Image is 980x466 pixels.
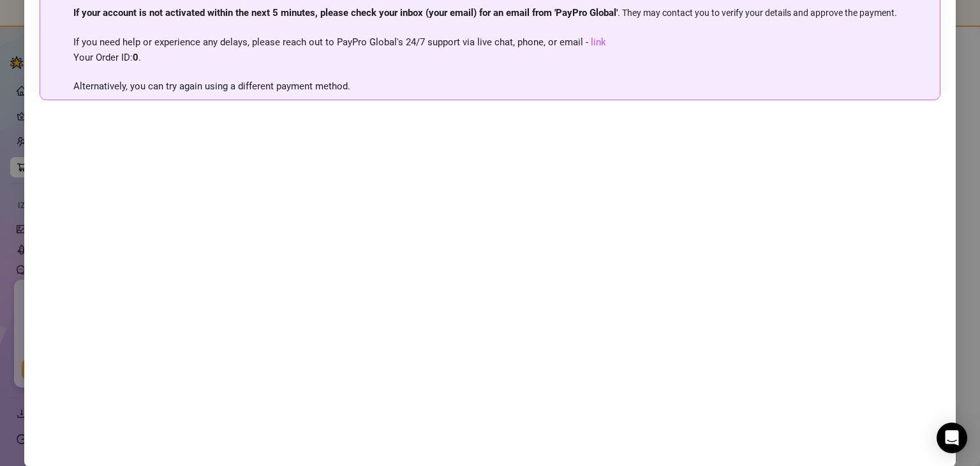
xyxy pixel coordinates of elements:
span: If you need help or experience any delays, please reach out to PayPro Global's 24/7 support via l... [73,36,606,63]
strong: If your account is not activated within the next 5 minutes, please check your inbox ( your email ... [73,7,618,19]
span: Your Order ID: [73,52,138,63]
a: link [591,36,606,48]
span: Alternatively, you can try again using a different payment method. [73,80,350,92]
div: Open Intercom Messenger [937,423,967,453]
strong: 0 [133,52,138,63]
